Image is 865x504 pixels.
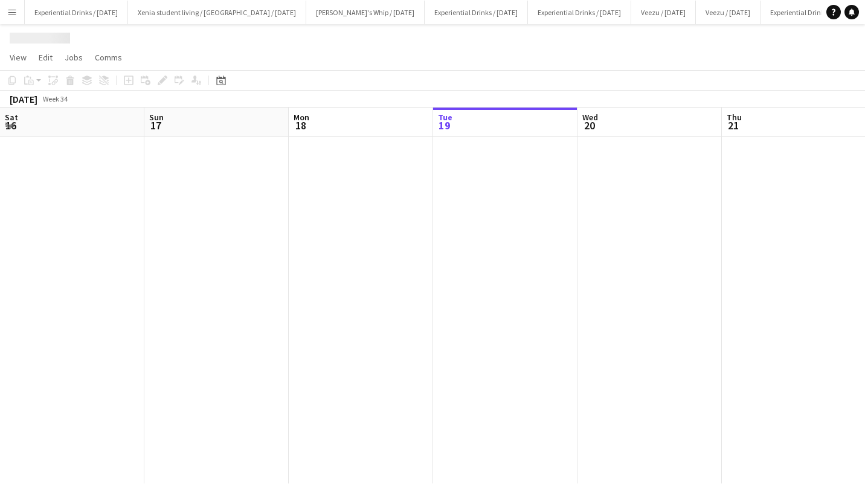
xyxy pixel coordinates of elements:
a: Edit [34,50,57,65]
span: Tue [438,112,452,123]
button: [PERSON_NAME]'s Whip / [DATE] [306,1,425,24]
button: Experiential Drinks / [DATE] [528,1,631,24]
button: Xenia student living / [GEOGRAPHIC_DATA] / [DATE] [128,1,306,24]
span: Sat [5,112,18,123]
button: Experiential Drinks / [DATE] [425,1,528,24]
button: Veezu / [DATE] [696,1,760,24]
span: 18 [292,118,309,132]
span: Wed [582,112,598,123]
span: Mon [294,112,309,123]
button: Veezu / [DATE] [631,1,696,24]
span: 19 [436,118,452,132]
a: Comms [90,50,127,65]
div: [DATE] [10,93,37,105]
span: 17 [147,118,164,132]
span: 16 [3,118,18,132]
button: Experiential Drinks / [DATE] [25,1,128,24]
span: Edit [39,52,53,63]
button: Experiential Drinks / [DATE] [760,1,864,24]
span: Jobs [65,52,83,63]
span: Week 34 [40,94,70,103]
a: View [5,50,31,65]
a: Jobs [60,50,88,65]
span: Sun [149,112,164,123]
span: Comms [95,52,122,63]
span: View [10,52,27,63]
span: Thu [727,112,742,123]
span: 20 [580,118,598,132]
span: 21 [725,118,742,132]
